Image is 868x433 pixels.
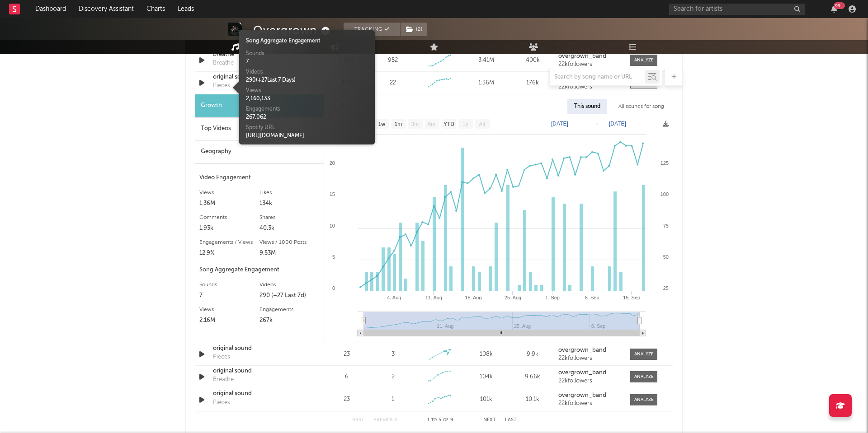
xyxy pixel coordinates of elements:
[831,5,837,13] button: 99+
[462,121,468,127] text: 1y
[378,121,386,127] text: 1w
[558,355,621,362] div: 22k followers
[325,350,368,359] div: 23
[558,347,621,354] a: overgrown_band
[558,61,621,68] div: 22k followers
[330,160,335,166] text: 20
[392,350,395,359] div: 3
[259,212,320,223] div: Shares
[663,223,669,228] text: 75
[545,295,560,300] text: 1. Sep
[330,223,335,228] text: 10
[512,56,554,65] div: 400k
[392,395,394,404] div: 1
[512,395,554,404] div: 10.1k
[558,84,621,90] div: 22k followers
[213,344,307,353] a: original sound
[195,140,324,163] div: Geography
[199,290,259,301] div: 7
[669,4,805,15] input: Search for artists
[558,53,621,60] a: overgrown_band
[558,378,621,384] div: 22k followers
[246,133,304,139] a: [URL][DOMAIN_NAME]
[199,304,259,315] div: Views
[411,121,419,127] text: 3m
[259,237,320,248] div: Views / 1000 Posts
[259,315,320,326] div: 267k
[246,50,368,58] div: Sounds
[213,353,230,362] div: Pieces
[199,198,259,209] div: 1.36M
[443,418,448,422] span: of
[259,304,320,315] div: Engagements
[195,94,324,117] div: Growth
[612,99,671,114] div: All sounds for song
[479,121,485,127] text: All
[332,254,335,260] text: 5
[425,295,442,300] text: 11. Aug
[663,285,669,291] text: 25
[395,121,402,127] text: 1m
[415,415,465,426] div: 1 5 9
[558,53,606,59] strong: overgrown_band
[213,59,234,68] div: Breathe
[551,121,568,127] text: [DATE]
[558,370,621,376] a: overgrown_band
[246,58,368,66] div: 7
[246,95,368,103] div: 2,160,133
[465,295,481,300] text: 18. Aug
[660,160,669,166] text: 125
[199,172,319,183] div: Video Engagement
[428,121,436,127] text: 6m
[246,87,368,95] div: Views
[609,121,626,127] text: [DATE]
[465,350,507,359] div: 108k
[199,223,259,234] div: 1.93k
[199,265,319,275] div: Song Aggregate Engagement
[443,121,454,127] text: YTD
[567,99,607,114] div: This sound
[387,295,401,300] text: 4. Aug
[558,370,606,376] strong: overgrown_band
[259,248,320,259] div: 9.53M
[351,418,364,423] button: First
[663,254,669,260] text: 50
[246,37,368,45] div: Song Aggregate Engagement
[401,23,427,36] button: (2)
[325,372,368,382] div: 6
[594,121,599,127] text: →
[199,315,259,326] div: 2.16M
[344,23,400,36] button: Tracking
[213,389,307,398] a: original sound
[213,367,307,376] a: original sound
[483,418,496,423] button: Next
[259,198,320,209] div: 134k
[325,395,368,404] div: 23
[246,124,368,132] div: Spotify URL
[213,398,230,407] div: Pieces
[199,237,259,248] div: Engagements / Views
[465,372,507,382] div: 104k
[259,187,320,198] div: Likes
[199,279,259,290] div: Sounds
[246,113,368,121] div: 267,062
[505,418,517,423] button: Last
[512,350,554,359] div: 9.9k
[259,279,320,290] div: Videos
[388,56,398,65] div: 952
[213,50,307,59] div: Breathe
[550,74,645,81] input: Search by song name or URL
[330,191,335,197] text: 15
[259,223,320,234] div: 40.3k
[834,2,845,9] div: 99 +
[199,212,259,223] div: Comments
[660,191,669,197] text: 100
[558,347,606,353] strong: overgrown_band
[465,56,507,65] div: 3.41M
[558,392,606,398] strong: overgrown_band
[512,372,554,382] div: 9.66k
[332,285,335,291] text: 0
